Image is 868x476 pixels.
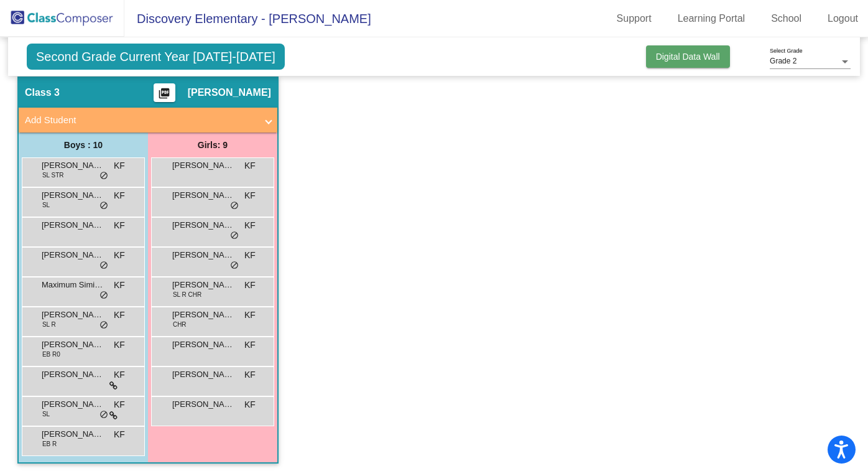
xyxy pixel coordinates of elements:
span: SL [42,409,50,419]
span: [PERSON_NAME] [172,309,234,321]
span: Class 3 [25,86,60,99]
span: [PERSON_NAME] [42,219,104,231]
span: KF [244,159,256,172]
span: KF [244,249,256,262]
span: Maximum Simikich Day [42,279,104,291]
span: [PERSON_NAME] [42,398,104,411]
span: KF [114,219,125,232]
span: Digital Data Wall [656,52,720,62]
span: [PERSON_NAME] [172,368,234,381]
span: [PERSON_NAME] [42,338,104,351]
span: KF [244,368,256,381]
span: do_not_disturb_alt [230,201,239,211]
a: Logout [818,9,868,29]
span: [PERSON_NAME] [42,309,104,321]
span: [PERSON_NAME] [42,428,104,441]
a: Learning Portal [668,9,755,29]
span: KF [244,398,256,411]
span: SL R [42,320,56,329]
span: do_not_disturb_alt [99,320,108,330]
div: Boys : 10 [19,133,148,157]
span: EB R [42,439,57,449]
span: EB R0 [42,350,60,359]
span: do_not_disturb_alt [99,410,108,420]
span: [PERSON_NAME] [42,249,104,261]
span: SL [42,200,50,210]
span: [PERSON_NAME] [172,159,234,172]
span: [PERSON_NAME] [172,219,234,231]
a: Support [607,9,662,29]
mat-expansion-panel-header: Add Student [19,108,277,133]
span: do_not_disturb_alt [230,261,239,271]
span: KF [114,159,125,172]
mat-panel-title: Add Student [25,113,256,128]
span: CHR [173,320,187,329]
span: [PERSON_NAME] [172,279,234,291]
span: KF [114,279,125,292]
span: do_not_disturb_alt [99,261,108,271]
a: School [761,9,811,29]
div: Girls: 9 [148,133,277,157]
span: KF [114,338,125,352]
span: [PERSON_NAME] [42,368,104,381]
span: Grade 2 [770,57,796,65]
span: KF [244,309,256,322]
span: [PERSON_NAME] [188,86,271,99]
span: [PERSON_NAME] [172,398,234,411]
span: KF [114,368,125,381]
span: KF [114,249,125,262]
span: [PERSON_NAME] [172,249,234,261]
span: KF [114,428,125,441]
span: [PERSON_NAME] [42,159,104,172]
span: do_not_disturb_alt [99,201,108,211]
span: do_not_disturb_alt [99,291,108,301]
span: Second Grade Current Year [DATE]-[DATE] [27,44,285,70]
span: [PERSON_NAME] [172,338,234,351]
span: KF [244,338,256,352]
span: KF [244,279,256,292]
span: KF [114,189,125,202]
span: do_not_disturb_alt [99,171,108,181]
span: do_not_disturb_alt [230,231,239,241]
span: [PERSON_NAME] [172,189,234,202]
mat-icon: picture_as_pdf [157,87,172,105]
span: KF [244,219,256,232]
span: KF [114,309,125,322]
span: KF [244,189,256,202]
button: Digital Data Wall [646,45,730,68]
span: KF [114,398,125,411]
button: Print Students Details [154,83,175,102]
span: SL STR [42,170,64,180]
span: Discovery Elementary - [PERSON_NAME] [124,9,371,29]
span: [PERSON_NAME] [42,189,104,202]
span: SL R CHR [173,290,201,299]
